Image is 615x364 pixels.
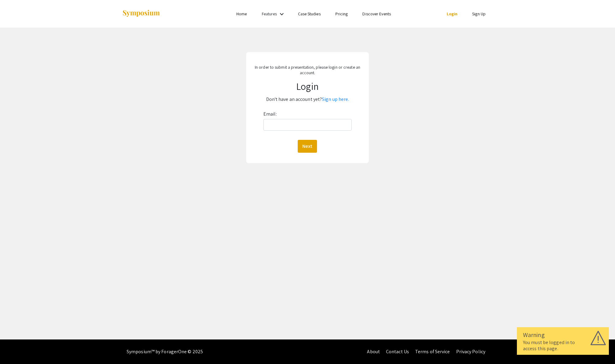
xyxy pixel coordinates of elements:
a: Sign up here. [322,96,349,102]
div: Symposium™ by ForagerOne © 2025 [127,339,203,364]
button: Next [298,140,317,153]
mat-icon: Expand Features list [278,10,285,18]
a: Features [262,11,277,17]
a: About [367,348,380,355]
p: In order to submit a presentation, please login or create an account. [252,64,363,75]
a: Pricing [335,11,348,17]
a: Terms of Service [415,348,450,355]
a: Login [447,11,458,17]
div: You must be logged in to access this page. [523,339,603,352]
a: Sign Up [472,11,486,17]
a: Home [236,11,247,17]
a: Discover Events [362,11,391,17]
div: Warning [523,330,603,339]
a: Contact Us [386,348,409,355]
p: Don't have an account yet? [252,94,363,104]
iframe: Chat [5,336,26,359]
h1: Login [252,80,363,92]
a: Privacy Policy [456,348,485,355]
a: Case Studies [298,11,321,17]
img: Symposium by ForagerOne [122,10,160,18]
label: Email: [263,109,277,119]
